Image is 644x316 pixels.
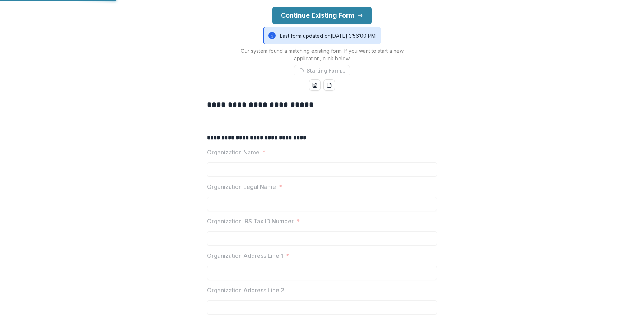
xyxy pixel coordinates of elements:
[207,148,259,157] p: Organization Name
[207,251,283,260] p: Organization Address Line 1
[207,182,276,191] p: Organization Legal Name
[272,7,372,24] button: Continue Existing Form
[309,79,321,91] button: word-download
[207,286,284,294] p: Organization Address Line 2
[232,47,412,62] p: Our system found a matching existing form. If you want to start a new application, click below.
[323,79,335,91] button: pdf-download
[207,217,294,226] p: Organization IRS Tax ID Number
[294,65,350,76] button: Starting Form...
[263,27,381,44] div: Last form updated on [DATE] 3:56:00 PM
